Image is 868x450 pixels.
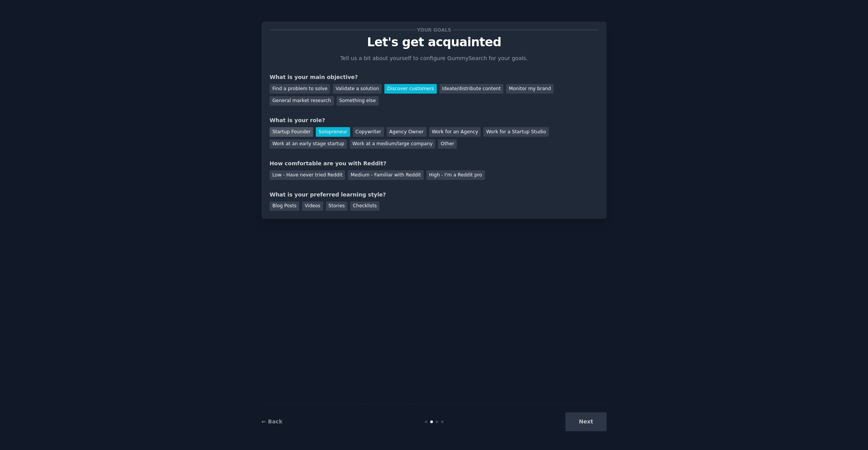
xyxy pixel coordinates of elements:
div: Low - Have never tried Reddit [270,170,345,180]
div: Solopreneur [316,127,350,137]
p: Let's get acquainted [270,35,598,49]
div: Copywriter [353,127,384,137]
div: Checklists [350,201,379,211]
div: Blog Posts [270,201,299,211]
div: What is your role? [270,116,598,124]
div: What is your main objective? [270,73,598,81]
div: Agency Owner [387,127,426,137]
a: ← Back [261,418,282,425]
div: Find a problem to solve [270,84,330,94]
span: Your goals [416,26,452,34]
div: Videos [302,201,323,211]
div: Other [438,139,457,149]
div: Work at a medium/large company [350,139,435,149]
div: Startup Founder [270,127,313,137]
div: Validate a solution [333,84,382,94]
div: Work for an Agency [429,127,481,137]
div: Something else [337,96,379,106]
div: High - I'm a Reddit pro [426,170,485,180]
div: Monitor my brand [506,84,553,94]
div: Medium - Familiar with Reddit [348,170,423,180]
div: Discover customers [384,84,436,94]
div: Ideate/distribute content [439,84,503,94]
p: Tell us a bit about yourself to configure GummySearch for your goals. [337,54,531,62]
div: Work at an early stage startup [270,139,347,149]
div: Stories [326,201,347,211]
div: What is your preferred learning style? [270,191,598,199]
div: How comfortable are you with Reddit? [270,160,598,168]
div: General market research [270,96,334,106]
div: Work for a Startup Studio [483,127,548,137]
